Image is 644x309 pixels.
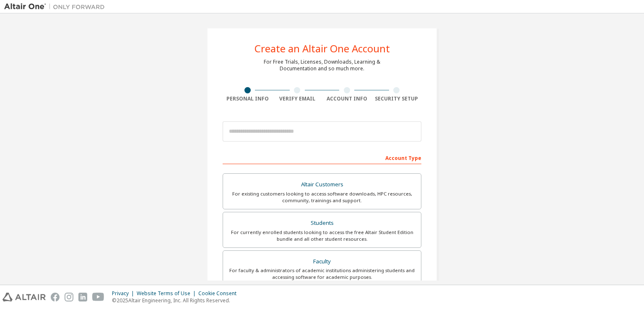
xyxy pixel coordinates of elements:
[3,293,46,301] img: altair_logo.svg
[228,229,416,242] div: For currently enrolled students looking to access the free Altair Student Edition bundle and all ...
[273,95,322,102] div: Verify Email
[228,267,416,281] div: For faculty & administrators of academic institutions administering students and accessing softwa...
[137,290,198,297] div: Website Terms of Use
[112,297,241,304] p: © 2025 Altair Engineering, Inc. All Rights Reserved.
[92,293,104,301] img: youtube.svg
[4,3,109,11] img: Altair One
[228,191,416,204] div: For existing customers looking to access software downloads, HPC resources, community, trainings ...
[372,95,422,102] div: Security Setup
[228,179,416,191] div: Altair Customers
[254,44,390,54] div: Create an Altair One Account
[322,95,372,102] div: Account Info
[228,256,416,268] div: Faculty
[51,293,60,301] img: facebook.svg
[112,290,137,297] div: Privacy
[228,217,416,229] div: Students
[78,293,87,301] img: linkedin.svg
[198,290,241,297] div: Cookie Consent
[264,59,380,72] div: For Free Trials, Licenses, Downloads, Learning & Documentation and so much more.
[223,95,273,102] div: Personal Info
[65,293,73,301] img: instagram.svg
[223,151,421,164] div: Account Type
